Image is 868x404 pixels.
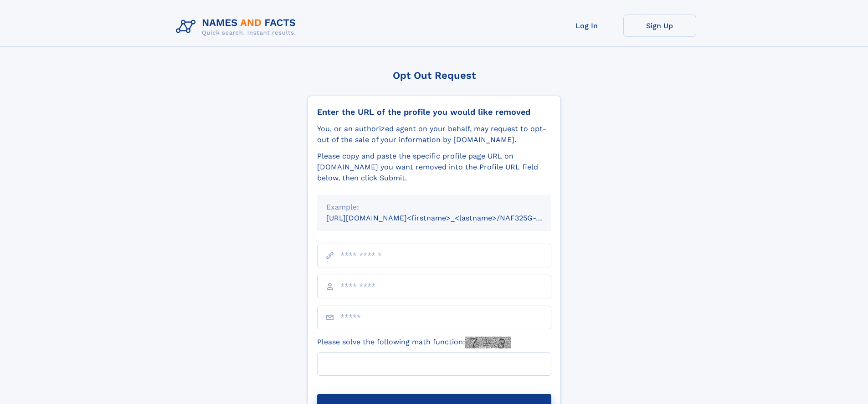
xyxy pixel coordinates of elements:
[326,214,569,222] small: [URL][DOMAIN_NAME]<firstname>_<lastname>/NAF325G-xxxxxxxx
[317,107,551,117] div: Enter the URL of the profile you would like removed
[317,337,511,348] label: Please solve the following math function:
[317,123,551,145] div: You, or an authorized agent on your behalf, may request to opt-out of the sale of your informatio...
[172,15,303,39] img: Logo Names and Facts
[550,15,623,37] a: Log In
[326,202,542,213] div: Example:
[317,151,551,184] div: Please copy and paste the specific profile page URL on [DOMAIN_NAME] you want removed into the Pr...
[308,70,561,81] div: Opt Out Request
[623,15,696,37] a: Sign Up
